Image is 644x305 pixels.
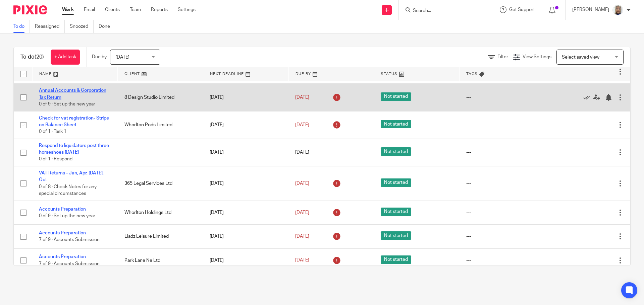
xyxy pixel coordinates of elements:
div: --- [466,149,538,156]
a: Settings [178,6,196,13]
div: --- [466,180,538,187]
td: [DATE] [203,248,288,272]
span: Filter [497,55,508,59]
span: 7 of 9 · Accounts Submission [39,238,100,242]
a: Clients [105,6,120,13]
td: [DATE] [203,139,288,166]
a: Reassigned [35,20,65,33]
a: To do [13,20,30,33]
a: Respond to liquidators post three horseshoes [DATE] [39,143,109,155]
img: Pixie [13,5,47,14]
div: --- [466,94,538,101]
td: [DATE] [203,111,288,139]
div: --- [466,257,538,264]
td: Liadz Leisure Limited [118,225,203,248]
td: Whorlton Holdings Ltd [118,201,203,224]
input: Search [412,8,473,14]
a: VAT Returns - Jan, Apr, [DATE], Oct [39,171,104,182]
td: 8 Design Studio Limited [118,84,203,111]
span: Not started [381,255,411,264]
span: [DATE] [295,258,309,263]
span: 0 of 8 · Check Notes for any special circumstances [39,184,97,196]
td: [DATE] [203,84,288,111]
span: [DATE] [295,123,309,127]
span: 0 of 9 · Set up the new year [39,102,95,106]
span: [DATE] [295,181,309,186]
a: Check for vat registration- Stripe on Balance Sheet [39,116,109,127]
span: Not started [381,208,411,216]
td: [DATE] [203,201,288,224]
div: --- [466,209,538,216]
p: Due by [92,54,107,60]
span: Get Support [509,7,535,12]
span: (20) [35,54,44,60]
a: Team [130,6,141,13]
a: Email [84,6,95,13]
a: Accounts Preparation [39,254,86,259]
span: Not started [381,147,411,156]
a: Accounts Preparation [39,231,86,235]
span: Select saved view [562,55,599,60]
td: [DATE] [203,166,288,201]
div: --- [466,233,538,240]
span: View Settings [523,55,551,59]
td: Whorlton Pods Limited [118,111,203,139]
a: Mark as done [583,94,593,101]
span: Tags [466,72,478,76]
span: 7 of 9 · Accounts Submission [39,261,100,266]
span: [DATE] [115,55,129,60]
a: + Add task [51,50,80,65]
div: --- [466,122,538,128]
a: Accounts Preparation [39,207,86,212]
td: 365 Legal Services Ltd [118,166,203,201]
span: 0 of 1 · Respond [39,157,72,162]
a: Snoozed [70,20,94,33]
a: Work [62,6,74,13]
span: Not started [381,92,411,101]
a: Annual Accounts & Corporation Tax Return [39,88,106,99]
span: [DATE] [295,95,309,100]
span: 0 of 9 · Set up the new year [39,214,95,218]
span: Not started [381,231,411,240]
td: Park Lane Ne Ltd [118,248,203,272]
p: [PERSON_NAME] [572,6,609,13]
span: [DATE] [295,234,309,239]
span: Not started [381,178,411,187]
span: Not started [381,120,411,128]
img: Sara%20Zdj%C4%99cie%20.jpg [612,5,623,15]
h1: To do [20,54,44,61]
span: [DATE] [295,150,309,155]
span: [DATE] [295,210,309,215]
a: Done [99,20,115,33]
span: 0 of 1 · Task 1 [39,130,66,134]
a: Reports [151,6,168,13]
td: [DATE] [203,225,288,248]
